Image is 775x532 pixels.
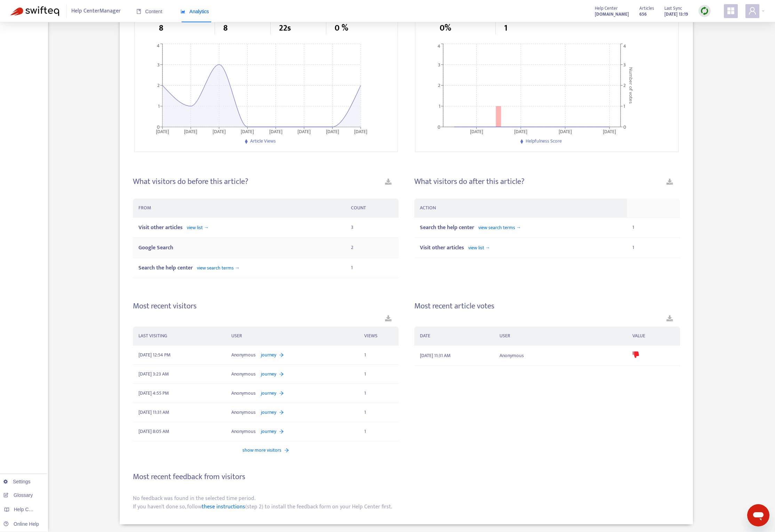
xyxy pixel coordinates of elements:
[261,351,276,359] span: journey
[359,365,399,384] td: 1
[526,137,562,145] span: Helpfulness Score
[213,128,226,136] tspan: [DATE]
[231,370,256,378] span: Anonymous
[138,351,170,359] span: [DATE] 12:54 PM
[439,102,440,110] tspan: 1
[157,123,160,131] tspan: 0
[626,67,635,104] tspan: Number of votes
[71,5,121,18] span: Help Center Manager
[202,502,245,511] a: these instructions
[133,503,680,511] div: If you haven't done so, follow (step 2) to install the feedback form on your Help Center first.
[231,351,256,359] span: Anonymous
[494,327,627,346] th: USER
[335,22,348,34] span: 0 %
[345,199,399,218] th: COUNT
[351,243,353,251] span: 2
[242,446,281,454] span: show more visitors
[14,507,42,512] span: Help Centers
[639,10,647,18] strong: 656
[414,327,494,346] th: DATE
[623,102,625,110] tspan: 1
[478,224,521,232] span: view search terms →
[187,224,209,232] span: view list →
[157,42,160,50] tspan: 4
[3,492,33,498] a: Glossary
[261,409,276,416] span: journey
[157,82,160,90] tspan: 2
[438,61,440,69] tspan: 3
[226,327,359,346] th: USER
[632,243,634,251] span: 1
[700,7,709,15] img: sync.dc5367851b00ba804db3.png
[133,494,680,503] div: No feedback was found in the selected time period.
[223,22,227,34] span: 8
[136,9,162,14] span: Content
[10,6,59,16] img: Swifteq
[470,128,483,136] tspan: [DATE]
[138,409,169,416] span: [DATE] 11:31 AM
[748,7,757,15] span: user
[359,327,399,346] th: VIEWS
[297,128,311,136] tspan: [DATE]
[133,177,248,186] h4: What visitors do before this article?
[664,10,688,18] strong: [DATE] 13:19
[639,5,654,12] span: Articles
[414,199,627,218] th: ACTION
[414,177,525,186] h4: What visitors do after this article?
[664,5,682,12] span: Last Sync
[158,102,160,110] tspan: 1
[623,61,626,69] tspan: 3
[269,128,282,136] tspan: [DATE]
[440,22,451,34] span: 0%
[279,391,284,396] span: arrow-right
[279,372,284,377] span: arrow-right
[138,389,169,397] span: [DATE] 4:55 PM
[414,301,680,311] h4: Most recent article votes
[279,353,284,357] span: arrow-right
[156,128,169,136] tspan: [DATE]
[500,352,524,360] span: Anonymous
[623,42,626,50] tspan: 4
[595,5,618,12] span: Help Center
[3,521,39,527] a: Online Help
[595,10,629,18] a: [DOMAIN_NAME]
[420,243,464,252] span: Visit other articles
[359,403,399,422] td: 1
[514,128,527,136] tspan: [DATE]
[468,244,490,252] span: view list →
[438,82,440,90] tspan: 2
[136,9,141,14] span: book
[727,7,735,15] span: appstore
[138,428,169,435] span: [DATE] 8:05 AM
[326,128,339,136] tspan: [DATE]
[181,9,185,14] span: area-chart
[241,128,254,136] tspan: [DATE]
[261,428,276,435] span: journey
[133,199,345,218] th: FROM
[558,128,572,136] tspan: [DATE]
[351,264,353,272] span: 1
[197,264,240,272] span: view search terms →
[284,448,289,453] span: arrow-right
[3,479,31,484] a: Settings
[504,22,508,34] span: 1
[133,472,680,482] h4: Most recent feedback from visitors
[261,370,276,378] span: journey
[133,301,399,311] h4: Most recent visitors
[138,370,169,378] span: [DATE] 3:23 AM
[231,409,256,416] span: Anonymous
[279,429,284,434] span: arrow-right
[438,123,440,131] tspan: 0
[359,384,399,403] td: 1
[279,22,291,34] span: 22s
[181,9,209,14] span: Analytics
[420,352,450,360] span: [DATE] 11:31 AM
[420,223,474,232] span: Search the help center
[603,128,616,136] tspan: [DATE]
[354,128,367,136] tspan: [DATE]
[438,42,440,50] tspan: 4
[159,22,163,34] span: 8
[623,123,626,131] tspan: 0
[138,263,193,273] span: Search the help center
